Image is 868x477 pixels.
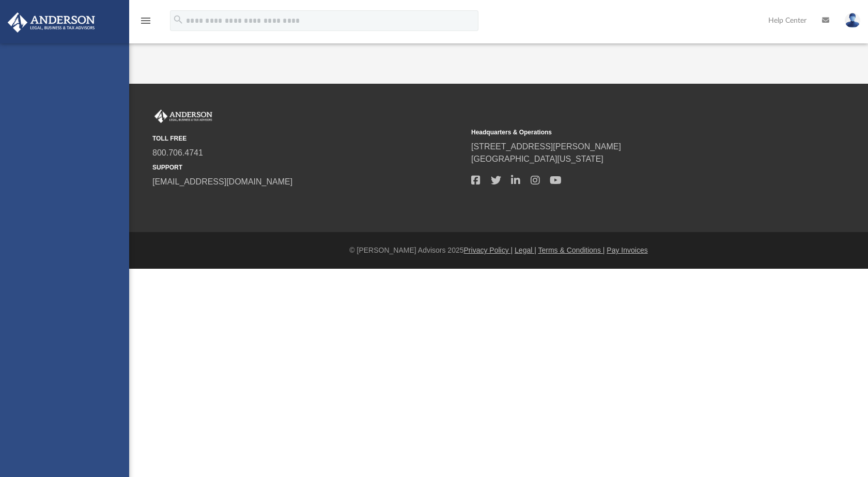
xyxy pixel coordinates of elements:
small: SUPPORT [152,163,464,172]
a: [EMAIL_ADDRESS][DOMAIN_NAME] [152,177,292,186]
img: User Pic [845,13,860,28]
a: menu [139,20,152,27]
a: Terms & Conditions | [538,246,605,254]
small: TOLL FREE [152,134,464,143]
img: Anderson Advisors Platinum Portal [152,110,214,123]
a: Pay Invoices [607,246,647,254]
small: Headquarters & Operations [471,128,783,137]
a: [STREET_ADDRESS][PERSON_NAME] [471,142,621,151]
a: 800.706.4741 [152,148,203,157]
i: search [173,14,184,25]
a: Privacy Policy | [464,246,513,254]
a: [GEOGRAPHIC_DATA][US_STATE] [471,155,603,163]
img: Anderson Advisors Platinum Portal [5,12,98,33]
i: menu [139,14,152,27]
a: Legal | [515,246,536,254]
div: © [PERSON_NAME] Advisors 2025 [129,245,868,256]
